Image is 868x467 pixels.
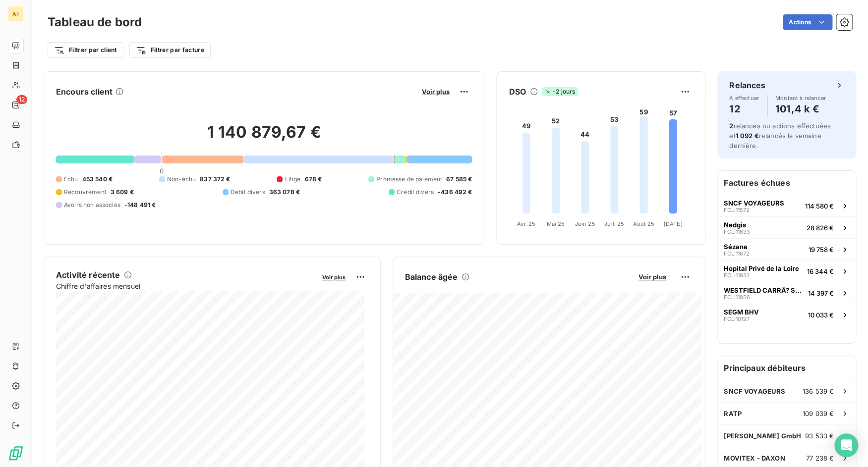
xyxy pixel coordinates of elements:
[304,175,322,184] span: 678 €
[575,220,595,227] tspan: Juin 25
[805,202,834,210] span: 114 580 €
[724,286,804,294] span: WESTFIELD CARRÃ? SÃ?NART
[319,272,348,281] button: Voir plus
[718,216,856,238] button: NedgisFCLI1163328 826 €
[775,95,826,101] span: Montant à relancer
[729,122,831,150] span: relances ou actions effectuées et relancés la semaine dernière.
[397,188,434,197] span: Crédit divers
[56,86,113,98] h6: Encours client
[807,267,834,275] span: 16 344 €
[775,101,826,117] h4: 101,4 k €
[129,42,211,58] button: Filtrer par facture
[724,251,750,257] span: FCLI11672
[803,387,834,395] span: 136 539 €
[834,433,858,457] div: Open Intercom Messenger
[724,264,799,272] span: Hopital Privé de la Loire
[718,282,856,304] button: WESTFIELD CARRÃ? SÃ?NARTFCLI1185614 397 €
[718,356,856,380] h6: Principaux débiteurs
[16,95,27,104] span: 12
[724,387,785,395] span: SNCF VOYAGEURS
[636,272,669,281] button: Voir plus
[604,220,624,227] tspan: Juil. 25
[64,175,78,184] span: Échu
[718,260,856,282] button: Hopital Privé de la LoireFCLI1193216 344 €
[124,201,156,209] span: -148 491 €
[724,221,746,229] span: Nedgis
[542,87,578,96] span: -2 jours
[724,316,750,322] span: FCLI10197
[376,175,442,184] span: Promesse de paiement
[111,188,134,197] span: 3 609 €
[729,101,759,117] h4: 12
[64,201,120,209] span: Avoirs non associés
[807,224,834,232] span: 28 826 €
[82,175,113,184] span: 453 540 €
[48,42,123,58] button: Filtrer par client
[446,175,472,184] span: 67 585 €
[724,410,742,417] span: RATP
[638,273,666,281] span: Voir plus
[718,195,856,216] button: SNCF VOYAGEURSFCLI11572114 580 €
[322,274,346,281] span: Voir plus
[56,269,120,281] h6: Activité récente
[808,311,834,319] span: 10 033 €
[421,88,449,96] span: Voir plus
[438,188,472,197] span: -436 492 €
[718,304,856,325] button: SEGM BHVFCLI1019710 033 €
[724,454,785,462] span: MOVITEX - DAXON
[48,13,142,31] h3: Tableau de bord
[664,220,683,227] tspan: [DATE]
[724,199,784,207] span: SNCF VOYAGEURS
[718,238,856,260] button: SézaneFCLI1167219 758 €
[729,79,765,91] h6: Relances
[418,87,452,96] button: Voir plus
[724,272,750,278] span: FCLI11932
[724,207,750,213] span: FCLI11572
[8,445,24,461] img: Logo LeanPay
[735,132,758,140] span: 1 092 €
[724,432,801,440] span: [PERSON_NAME] GmbH
[729,122,733,130] span: 2
[718,171,856,195] h6: Factures échues
[231,188,265,197] span: Débit divers
[167,175,196,184] span: Non-échu
[724,308,759,316] span: SEGM BHV
[808,289,834,297] span: 14 397 €
[724,294,750,300] span: FCLI11856
[8,6,24,22] div: AF
[517,220,535,227] tspan: Avr. 25
[729,95,759,101] span: À effectuer
[509,86,525,98] h6: DSO
[806,454,834,462] span: 77 238 €
[805,432,834,440] span: 93 533 €
[160,167,164,175] span: 0
[56,122,472,152] h2: 1 140 879,67 €
[547,220,565,227] tspan: Mai 25
[724,243,748,251] span: Sézane
[724,229,750,235] span: FCLI11633
[56,281,315,291] span: Chiffre d'affaires mensuel
[809,246,834,254] span: 19 758 €
[783,14,832,30] button: Actions
[64,188,107,197] span: Recouvrement
[405,271,458,283] h6: Balance âgée
[285,175,300,184] span: Litige
[200,175,230,184] span: 837 372 €
[269,188,300,197] span: 363 078 €
[803,410,834,417] span: 109 039 €
[633,220,655,227] tspan: Août 25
